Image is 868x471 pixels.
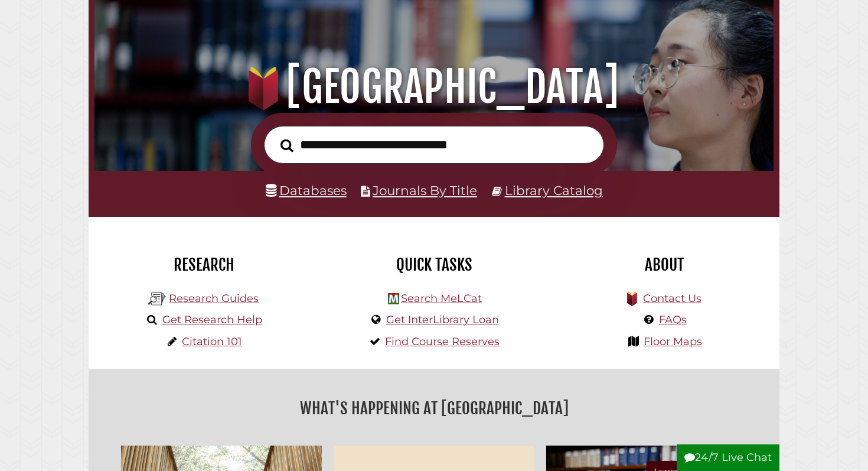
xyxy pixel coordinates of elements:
h1: [GEOGRAPHIC_DATA] [107,61,761,113]
h2: What's Happening at [GEOGRAPHIC_DATA] [97,395,771,422]
img: Hekman Library Logo [388,293,399,304]
a: Get Research Help [162,313,262,326]
a: Get InterLibrary Loan [386,313,499,326]
i: Search [280,138,293,152]
a: Find Course Reserves [385,335,500,348]
a: FAQs [659,313,687,326]
button: Search [275,135,299,155]
h2: About [558,255,771,275]
a: Search MeLCat [401,292,482,305]
a: Citation 101 [182,335,242,348]
h2: Quick Tasks [328,255,540,275]
h2: Research [97,255,310,275]
a: Research Guides [169,292,259,305]
a: Floor Maps [644,335,702,348]
img: Hekman Library Logo [148,290,166,308]
a: Contact Us [643,292,701,305]
a: Journals By Title [373,183,477,198]
a: Library Catalog [505,183,603,198]
a: Databases [266,183,347,198]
